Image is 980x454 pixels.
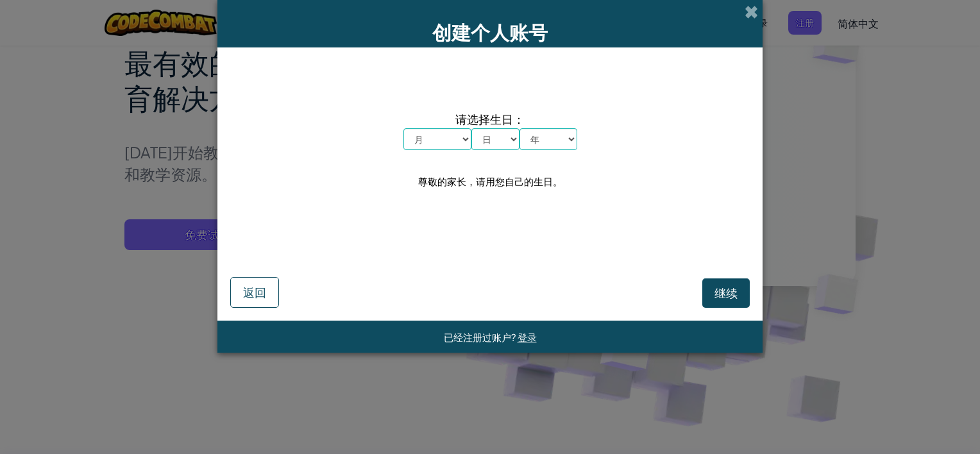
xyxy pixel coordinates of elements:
[243,285,266,299] span: 返回
[432,20,548,44] span: 创建个人账号
[418,172,562,191] div: 尊敬的家长，请用您自己的生日。
[444,331,518,343] span: 已经注册过账户?
[518,331,537,343] a: 登录
[702,278,750,308] button: 继续
[230,277,279,308] button: 返回
[714,285,738,300] span: 继续
[403,110,577,128] span: 请选择生日：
